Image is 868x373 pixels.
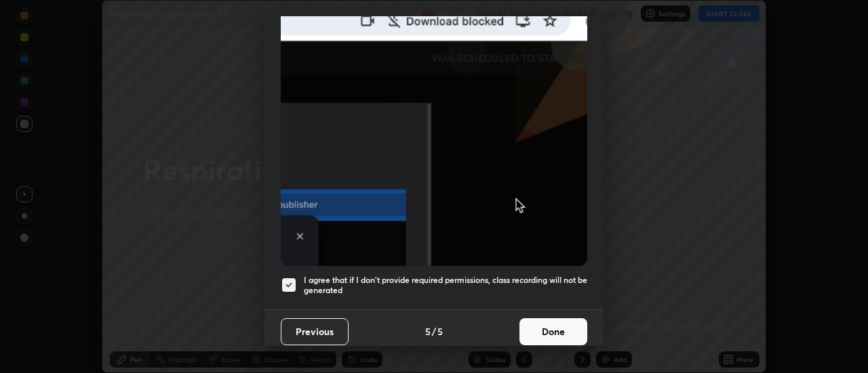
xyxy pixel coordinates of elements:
button: Done [519,318,587,345]
h4: 5 [425,324,431,338]
h4: / [432,324,436,338]
button: Previous [281,318,349,345]
h4: 5 [437,324,443,338]
h5: I agree that if I don't provide required permissions, class recording will not be generated [304,275,587,296]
